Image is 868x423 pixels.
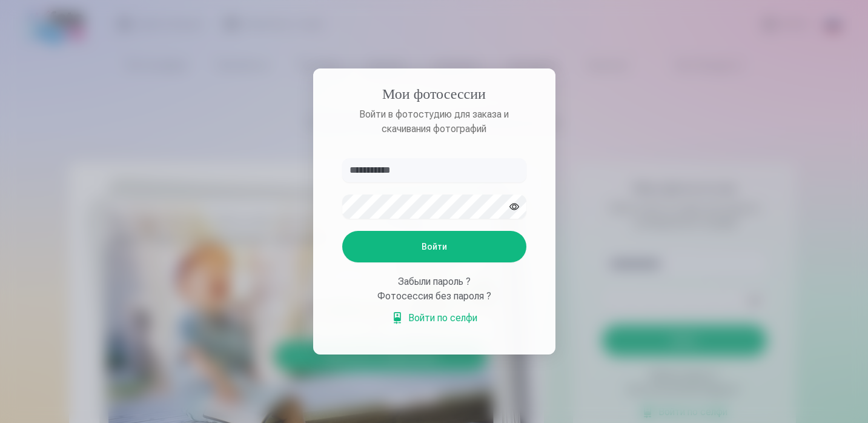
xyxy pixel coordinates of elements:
div: Забыли пароль ? [342,275,526,289]
button: Войти [342,231,526,262]
a: Войти по селфи [391,311,477,325]
div: Фотосессия без пароля ? [342,289,526,304]
h4: Мои фотосессии [330,85,538,107]
p: Войти в фотостудию для заказа и скачивания фотографий [330,107,538,136]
